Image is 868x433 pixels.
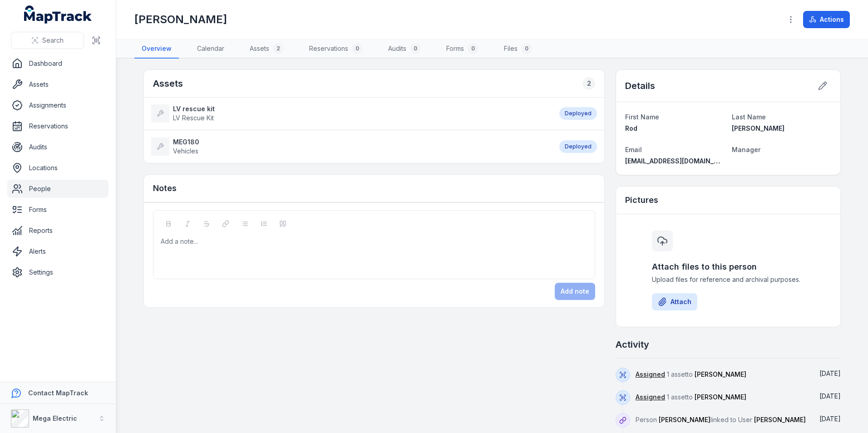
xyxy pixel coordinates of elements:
[33,414,77,422] strong: Mega Electric
[381,39,428,59] a: Audits0
[695,370,746,378] span: [PERSON_NAME]
[497,39,539,59] a: Files0
[819,415,841,423] time: 14/08/2025, 9:19:05 am
[242,39,291,59] a: Assets2
[7,180,108,198] a: People
[819,415,841,423] span: [DATE]
[173,114,214,122] span: LV Rescue Kit
[24,5,92,24] a: MapTrack
[134,12,227,27] h1: [PERSON_NAME]
[7,117,108,135] a: Reservations
[352,43,363,54] div: 0
[636,370,746,378] span: 1 asset to
[559,107,597,120] div: Deployed
[732,113,766,121] span: Last Name
[151,138,550,156] a: MEG180Vehicles
[7,221,108,240] a: Reports
[7,201,108,219] a: Forms
[439,39,486,59] a: Forms0
[652,261,804,273] h3: Attach files to this person
[468,43,478,54] div: 0
[625,124,637,132] span: Rod
[625,113,659,121] span: First Name
[582,77,595,90] div: 2
[134,39,179,59] a: Overview
[695,393,746,401] span: [PERSON_NAME]
[173,138,199,147] strong: MEG180
[754,416,806,423] span: [PERSON_NAME]
[7,242,108,261] a: Alerts
[636,393,665,402] a: Assigned
[7,159,108,177] a: Locations
[625,157,735,165] span: [EMAIL_ADDRESS][DOMAIN_NAME]
[732,124,784,132] span: [PERSON_NAME]
[659,416,710,423] span: [PERSON_NAME]
[652,275,804,284] span: Upload files for reference and archival purposes.
[819,369,841,377] time: 18/08/2025, 7:51:37 am
[625,146,642,153] span: Email
[636,370,665,379] a: Assigned
[7,138,108,156] a: Audits
[819,392,841,400] time: 14/08/2025, 10:15:55 pm
[636,416,806,423] span: Person linked to User
[7,96,108,114] a: Assignments
[819,369,841,377] span: [DATE]
[42,36,64,45] span: Search
[173,104,215,113] strong: LV rescue kit
[151,104,550,123] a: LV rescue kitLV Rescue Kit
[28,389,88,397] strong: Contact MapTrack
[153,182,177,195] h3: Notes
[732,146,760,153] span: Manager
[7,75,108,93] a: Assets
[11,32,84,49] button: Search
[190,39,232,59] a: Calendar
[652,293,697,310] button: Attach
[7,54,108,73] a: Dashboard
[173,147,198,155] span: Vehicles
[625,194,658,207] h3: Pictures
[521,43,532,54] div: 0
[302,39,370,59] a: Reservations0
[410,43,421,54] div: 0
[616,338,649,351] h2: Activity
[7,263,108,281] a: Settings
[273,43,284,54] div: 2
[625,79,655,92] h2: Details
[559,140,597,153] div: Deployed
[803,11,850,28] button: Actions
[636,393,746,401] span: 1 asset to
[819,392,841,400] span: [DATE]
[153,77,183,90] h2: Assets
